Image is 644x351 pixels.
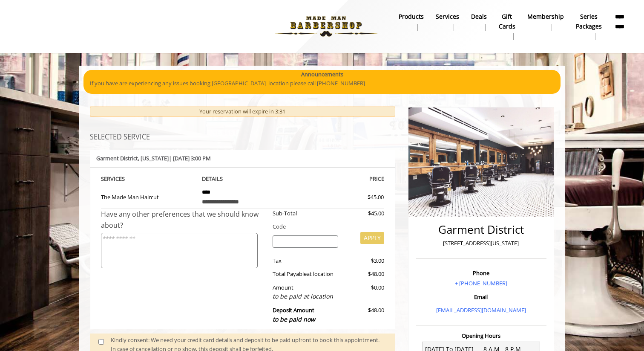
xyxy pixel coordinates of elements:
a: Productsproducts [393,11,430,33]
a: Gift cardsgift cards [493,11,521,42]
th: PRICE [290,174,384,184]
div: $3.00 [345,256,384,265]
h3: Phone [418,270,544,276]
b: Deposit Amount [273,306,315,323]
a: MembershipMembership [521,11,570,33]
div: $48.00 [345,270,384,278]
a: + [PHONE_NUMBER] [455,279,507,287]
div: $45.00 [337,193,384,202]
td: The Made Man Haircut [101,184,195,209]
div: Code [266,222,384,231]
p: If you have are experiencing any issues booking [GEOGRAPHIC_DATA] location please call [PHONE_NUM... [90,79,554,88]
b: Garment District | [DATE] 3:00 PM [96,154,211,162]
div: $48.00 [345,306,384,324]
b: Membership [527,12,564,21]
h2: Garment District [418,223,544,236]
div: Your reservation will expire in 3:31 [90,107,395,116]
span: at location [307,270,333,278]
b: products [399,12,424,21]
div: to be paid at location [273,292,339,301]
a: Series packagesSeries packages [570,11,608,42]
b: Announcements [301,70,343,79]
div: Tax [266,256,345,265]
div: Sub-Total [266,209,345,218]
p: [STREET_ADDRESS][US_STATE] [418,239,544,248]
th: SERVICE [101,174,195,184]
h3: Opening Hours [416,333,546,339]
div: $0.00 [345,283,384,302]
button: APPLY [360,232,384,244]
h3: SELECTED SERVICE [90,133,395,141]
img: Made Man Barbershop logo [267,3,385,50]
div: $45.00 [345,209,384,218]
b: Services [436,12,459,21]
b: Deals [471,12,487,21]
th: DETAILS [195,174,290,184]
div: Have any other preferences that we should know about? [101,209,266,231]
h3: Email [418,294,544,300]
span: to be paid now [273,315,315,323]
div: Total Payable [266,270,345,278]
a: ServicesServices [430,11,465,33]
a: [EMAIL_ADDRESS][DOMAIN_NAME] [436,306,526,314]
span: , [US_STATE] [138,154,169,162]
b: Series packages [576,12,602,31]
div: Amount [266,283,345,302]
b: gift cards [499,12,515,31]
a: DealsDeals [465,11,493,33]
span: S [122,175,125,183]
